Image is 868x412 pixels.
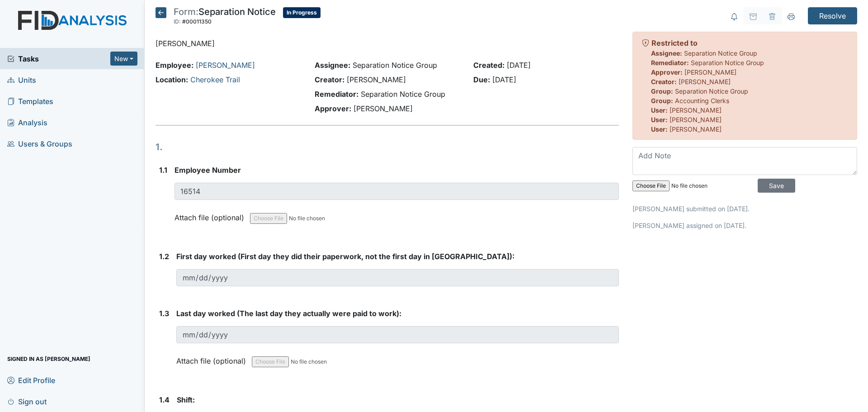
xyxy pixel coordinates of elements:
strong: Location: [156,75,188,84]
span: Employee Number [175,166,241,175]
span: Analysis [7,115,47,129]
p: [PERSON_NAME] [156,38,619,49]
label: 1.3 [159,308,169,319]
span: Accounting Clerks [675,97,729,104]
a: Cherokee Trail [190,75,240,84]
strong: Remediator: [651,59,689,66]
strong: User: [651,116,668,123]
strong: Created: [473,61,505,70]
h1: 1. [156,140,619,154]
input: Save [758,179,795,193]
strong: Group: [651,97,673,104]
span: Edit Profile [7,373,55,387]
span: Separation Notice Group [691,59,764,66]
strong: Approver: [651,68,683,76]
span: Signed in as [PERSON_NAME] [7,352,90,366]
span: [PERSON_NAME] [670,125,722,133]
span: [PERSON_NAME] [354,104,413,113]
strong: Creator: [315,75,344,84]
a: [PERSON_NAME] [196,61,255,70]
div: Separation Notice [174,7,276,27]
span: Templates [7,94,53,108]
span: Shift: [177,395,195,404]
p: [PERSON_NAME] submitted on [DATE]. [632,204,857,213]
strong: Assignee: [651,49,682,57]
span: [PERSON_NAME] [684,68,736,76]
label: Attach file (optional) [176,350,250,366]
strong: Assignee: [315,61,350,70]
label: 1.4 [159,394,170,405]
span: Separation Notice Group [361,90,445,99]
button: New [110,52,137,66]
input: Resolve [808,7,857,24]
strong: User: [651,106,668,114]
label: 1.1 [159,165,167,175]
span: Last day worked (The last day they actually were paid to work): [176,309,401,318]
span: [PERSON_NAME] [670,116,722,123]
span: Separation Notice Group [675,87,748,95]
strong: Due: [473,75,490,84]
span: Users & Groups [7,137,72,151]
strong: Restricted to [651,38,698,47]
strong: Group: [651,87,673,95]
span: [PERSON_NAME] [679,78,731,85]
strong: User: [651,125,668,133]
span: #00011350 [182,18,212,25]
span: Form: [174,6,198,17]
span: [DATE] [507,61,531,70]
span: In Progress [283,7,321,18]
strong: Employee: [156,61,193,70]
label: 1.2 [159,251,169,262]
span: [PERSON_NAME] [347,75,406,84]
span: Units [7,73,36,87]
strong: Creator: [651,78,677,85]
p: [PERSON_NAME] assigned on [DATE]. [632,221,857,230]
strong: Approver: [315,104,351,113]
strong: Remediator: [315,90,359,99]
span: Separation Notice Group [684,49,757,57]
a: Tasks [7,53,110,64]
label: Attach file (optional) [175,207,248,223]
span: ID: [174,18,181,25]
span: Sign out [7,394,47,408]
span: Separation Notice Group [353,61,437,70]
span: First day worked (First day they did their paperwork, not the first day in [GEOGRAPHIC_DATA]): [176,252,514,261]
span: [PERSON_NAME] [670,106,722,114]
span: [DATE] [492,75,516,84]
